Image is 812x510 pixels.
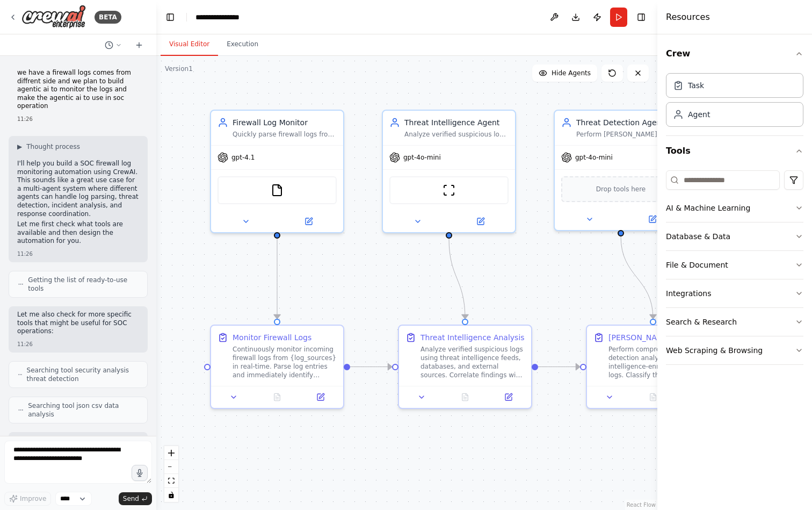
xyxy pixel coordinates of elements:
button: Execution [218,33,267,56]
button: Open in side panel [302,391,339,404]
g: Edge from e028e7af-fe7e-46db-8c49-81f7e6246ff1 to 77105f9e-a69c-4bcb-afb7-72c27f67beb3 [444,239,470,319]
h4: Resources [666,11,710,24]
button: Send [119,492,152,505]
div: Continuously monitor incoming firewall logs from {log_sources} in real-time. Parse log entries an... [233,345,337,379]
span: Searching tool json csv data analysis [28,401,139,419]
button: No output available [630,391,676,404]
button: Crew [666,39,803,69]
span: Getting the list of ready-to-use tools [28,276,139,293]
div: React Flow controls [164,446,178,502]
button: No output available [443,391,488,404]
div: Monitor Firewall LogsContinuously monitor incoming firewall logs from {log_sources} in real-time.... [210,325,344,409]
div: Crew [666,69,803,135]
div: Threat Intelligence AgentAnalyze verified suspicious logs using threat intelligence feeds and dat... [382,110,516,233]
div: Firewall Log Monitor [233,117,337,128]
button: Improve [4,492,51,506]
button: Database & Data [666,222,803,250]
div: Search & Research [666,317,737,327]
div: 11:26 [17,115,139,123]
img: FileReadTool [271,184,284,197]
div: Integrations [666,288,711,299]
button: zoom out [164,460,178,474]
div: Task [688,80,704,91]
span: Thought process [26,142,80,151]
nav: breadcrumb [195,12,240,23]
button: zoom in [164,446,178,460]
span: Hide Agents [552,69,591,77]
span: Improve [20,494,46,503]
span: ▶ [17,142,22,151]
div: Analyze verified suspicious logs using threat intelligence feeds, databases, and external sources... [421,345,525,379]
div: Quickly parse firewall logs from {log_sources} and identify suspicious activities requiring immed... [233,130,337,139]
button: fit view [164,474,178,488]
button: Click to speak your automation idea [132,465,148,481]
button: Open in side panel [450,215,511,228]
img: ScrapeWebsiteTool [443,184,455,197]
button: Visual Editor [161,33,218,56]
div: Perform [PERSON_NAME] detection analysis on intelligence-enriched suspicious logs. Classify threa... [576,130,680,139]
button: No output available [255,391,300,404]
button: Open in side panel [622,213,683,226]
div: BETA [95,11,121,24]
div: Analyze verified suspicious logs using threat intelligence feeds and databases. Correlate finding... [404,130,509,139]
p: I'll help you build a SOC firewall log monitoring automation using CrewAI. This sounds like a gre... [17,160,139,218]
button: Open in side panel [278,215,339,228]
button: Integrations [666,279,803,307]
g: Edge from 1941087e-53f9-43cb-8084-891170af6c71 to 77105f9e-a69c-4bcb-afb7-72c27f67beb3 [350,362,392,372]
div: AI & Machine Learning [666,203,750,213]
div: Monitor Firewall Logs [233,332,311,343]
button: Start a new chat [130,39,148,52]
button: Hide right sidebar [634,10,649,25]
span: Drop tools here [596,184,646,195]
button: Switch to previous chat [100,39,126,52]
div: Perform comprehensive threat detection analysis on intelligence-enriched suspicious logs. Classif... [608,345,713,379]
div: [PERSON_NAME] DetectionPerform comprehensive threat detection analysis on intelligence-enriched s... [586,325,720,409]
span: gpt-4o-mini [403,153,441,162]
span: gpt-4o-mini [575,153,613,162]
button: toggle interactivity [164,488,178,502]
div: Threat Intelligence AnalysisAnalyze verified suspicious logs using threat intelligence feeds, dat... [398,325,532,409]
button: Tools [666,136,803,166]
div: Version 1 [165,64,193,73]
div: Threat Detection AgentPerform [PERSON_NAME] detection analysis on intelligence-enriched suspiciou... [554,110,688,231]
div: File & Document [666,260,728,270]
div: 11:26 [17,340,139,348]
div: [PERSON_NAME] Detection [608,332,710,343]
g: Edge from 77105f9e-a69c-4bcb-afb7-72c27f67beb3 to 7c5c73e5-09a3-4b0b-ac7e-32a508a7e6f1 [538,362,580,372]
div: Agent [688,109,710,120]
p: we have a firewall logs comes from diffrent side and we plan to build agentic ai to monitor the l... [17,69,139,111]
span: Searching tool security analysis threat detection [27,366,139,383]
img: Logo [21,5,86,29]
button: Hide left sidebar [163,10,178,25]
p: Let me also check for more specific tools that might be useful for SOC operations: [17,311,139,336]
span: Send [123,494,139,503]
div: Tools [666,166,803,373]
button: Web Scraping & Browsing [666,336,803,364]
button: AI & Machine Learning [666,194,803,222]
a: React Flow attribution [627,502,656,508]
button: Hide Agents [532,64,597,82]
button: Search & Research [666,308,803,336]
div: Database & Data [666,231,730,242]
div: Threat Intelligence Agent [404,117,509,128]
div: 11:26 [17,250,139,258]
g: Edge from ac0bb6c1-fa1d-4901-9f40-1106a1ecb647 to 1941087e-53f9-43cb-8084-891170af6c71 [272,239,282,319]
button: Open in side panel [490,391,527,404]
div: Threat Detection Agent [576,117,680,128]
g: Edge from cfd53682-2084-4b22-bb3f-b0d950c624e6 to 7c5c73e5-09a3-4b0b-ac7e-32a508a7e6f1 [615,236,658,319]
button: ▶Thought process [17,142,80,151]
div: Threat Intelligence Analysis [421,332,525,343]
div: Firewall Log MonitorQuickly parse firewall logs from {log_sources} and identify suspicious activi... [210,110,344,233]
button: File & Document [666,251,803,279]
span: gpt-4.1 [231,153,255,162]
p: Let me first check what tools are available and then design the automation for you. [17,220,139,246]
div: Web Scraping & Browsing [666,345,763,356]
